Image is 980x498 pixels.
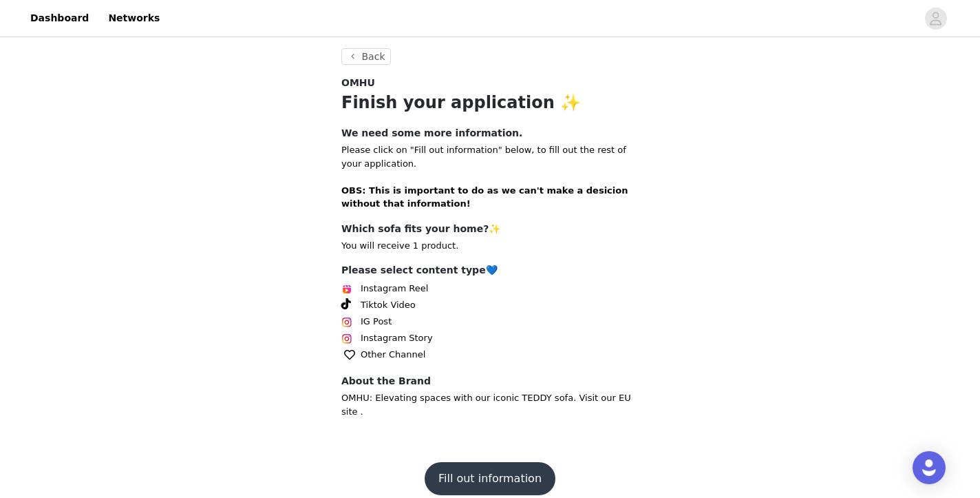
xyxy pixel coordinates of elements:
[341,391,639,418] p: OMHU: Elevating spaces with our iconic TEDDY sofa. Visit our EU site .
[341,284,352,295] img: Instagram Reels Icon
[341,317,352,328] img: Instagram Icon
[929,8,942,30] div: avatar
[361,331,433,345] span: Instagram Story
[341,222,639,236] h4: Which sofa fits your home?✨
[22,3,97,34] a: Dashboard
[341,48,391,65] button: Back
[361,282,428,295] span: Instagram Reel
[341,333,352,344] img: Instagram Icon
[341,185,628,209] strong: OBS: This is important to do as we can't make a desicion without that information!
[361,298,416,312] span: Tiktok Video
[341,126,639,141] h4: We need some more information.
[341,76,375,90] span: OMHU
[341,263,639,278] h4: Please select content type💙
[341,143,639,211] p: Please click on "Fill out information" below, to fill out the rest of your application.
[341,239,639,253] p: You will receive 1 product.
[341,374,639,388] h4: About the Brand
[341,90,639,115] h1: Finish your application ✨
[913,451,946,484] div: Open Intercom Messenger
[361,348,425,362] span: Other Channel
[361,315,392,329] span: IG Post
[100,3,168,34] a: Networks
[425,462,555,495] button: Fill out information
